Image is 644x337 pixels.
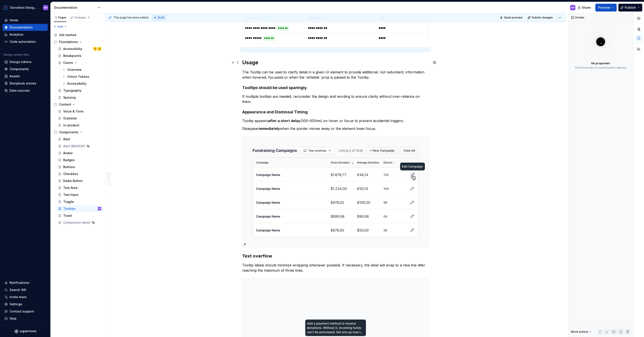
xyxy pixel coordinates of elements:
[259,126,280,131] strong: immediately
[56,184,103,191] a: Text Area
[56,87,103,94] a: Typography
[52,38,103,45] div: Foundations
[63,186,78,190] div: Text Area
[10,74,20,78] div: Assets
[618,4,642,12] button: Publish
[67,74,89,79] div: Colors Tokens
[56,122,103,129] a: In-product
[87,16,90,19] span: 1
[63,123,79,127] div: In-product
[1,3,50,12] button: Donorbox Design SystemMV
[3,24,48,31] a: Documentation
[242,137,429,248] img: 1a0b169e-52a1-4f04-8d1c-d388ba843e32.png
[59,40,78,44] div: Foundations
[56,205,103,212] a: TooltipsMV
[242,253,272,259] strong: Text overflow
[98,206,101,211] div: MV
[3,53,29,56] div: Design system data
[95,47,96,51] div: C
[60,66,103,73] a: Overview
[10,18,18,22] div: Home
[59,130,78,134] div: Components
[63,61,73,65] div: Colors
[56,191,103,198] a: Text Input
[242,94,429,104] p: If multiple tooltips are needed, reconsider the design and wording to ensure clarity without over...
[3,31,48,38] a: Analytics
[3,301,48,308] a: Settings
[63,47,82,51] div: Accessibility
[63,95,76,100] div: Spacing
[242,126,429,131] p: Disappear when the pointer moves away or the element loses focus.
[56,170,103,177] a: Checkbox
[10,316,17,321] div: Help
[10,288,26,292] div: Search ⌘K
[532,16,553,19] span: Publish changes
[3,294,48,301] a: Invite team
[3,66,48,73] a: Components
[56,115,103,122] a: Grammar
[63,144,85,148] div: Alert (BACKUP)
[54,5,95,10] div: Documentation
[571,329,592,335] div: Block actions
[3,5,8,10] img: 17077652-375b-4f2c-92b0-528c72b71ea0.png
[10,81,36,86] div: Storybook stories
[63,179,83,183] div: Radio Button
[56,136,103,143] a: Alert
[56,108,103,115] a: Voice & Tone
[52,31,103,226] div: Page tree
[56,52,103,59] a: Breakpoints
[44,6,48,9] div: MV
[574,66,627,69] div: This block has no customization options.
[571,330,588,334] div: Block actions
[56,212,103,219] a: Toast
[3,286,48,293] button: Search ⌘K
[67,68,82,72] div: Overview
[59,102,71,107] div: Content
[56,94,103,101] a: Spacing
[63,206,76,211] div: Tooltips
[99,47,100,51] div: C
[63,200,74,204] div: Toggle
[10,309,34,314] div: Contact support
[74,16,90,19] div: Changes
[60,73,103,80] a: Colors Tokens
[582,5,591,10] span: Share
[56,164,103,170] a: Buttons
[63,137,70,141] div: Alert
[56,198,103,205] a: Toggle
[10,40,36,44] div: Code automation
[52,101,103,108] div: Content
[3,38,48,45] a: Code automation
[63,116,77,121] div: Grammar
[576,4,594,12] button: Share
[52,129,103,136] div: Components
[504,16,523,19] span: Quick preview
[3,80,48,87] a: Storybook stories
[56,177,103,184] a: Radio Button
[571,6,575,9] div: MV
[63,193,78,197] div: Text Input
[242,69,429,80] p: The Tooltip can be used to clarify detail in a given UI element to provide additional, not redund...
[63,158,75,162] div: Badges
[56,45,103,52] a: AccessibilityCC
[63,220,90,225] div: Component detail
[52,24,68,30] button: Add
[268,119,300,123] strong: after a short delay
[56,143,103,150] a: Alert (BACKUP)
[3,17,48,24] a: Home
[10,32,23,37] div: Analytics
[63,165,75,169] div: Buttons
[63,54,81,58] div: Breakpoints
[3,58,48,65] a: Design tokens
[3,308,48,315] button: Contact support
[498,15,525,21] button: Quick preview
[63,213,72,218] div: Toast
[598,5,610,10] span: Preview
[158,16,164,19] span: Draft
[63,88,81,93] div: Typography
[10,67,29,71] div: Components
[595,4,617,12] button: Preview
[63,172,78,176] div: Checkbox
[3,279,48,286] button: Notifications
[114,16,149,19] span: This page has been edited.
